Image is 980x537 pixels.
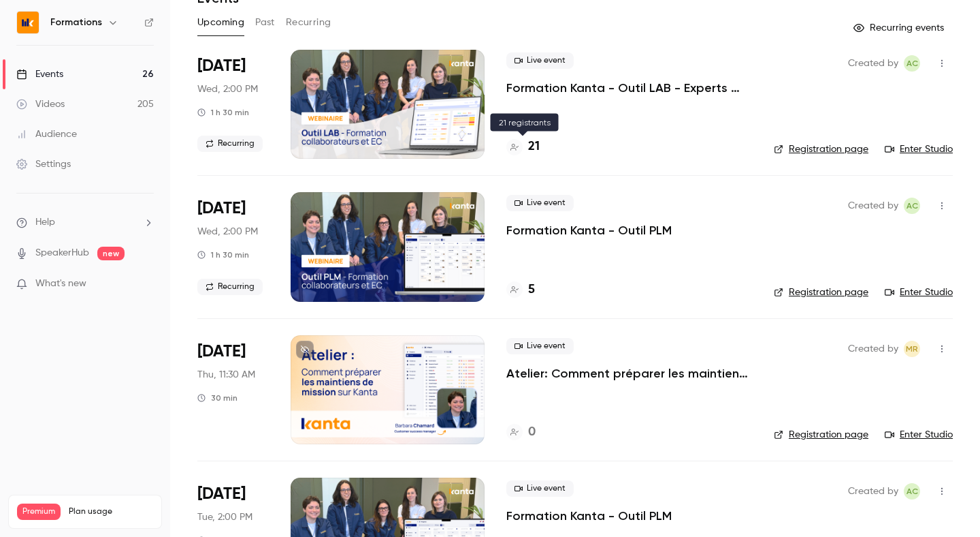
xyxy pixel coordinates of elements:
div: 1 h 30 min [197,107,249,118]
a: Formation Kanta - Outil PLM [506,222,672,239]
a: 0 [506,423,536,442]
div: 1 h 30 min [197,249,249,260]
a: Atelier: Comment préparer les maintiens de missions sur KANTA ? [506,365,752,382]
span: Marion Roquet [904,341,920,357]
div: 30 min [197,393,238,403]
a: Registration page [774,428,868,442]
button: Upcoming [197,12,244,33]
span: Created by [848,483,898,500]
span: Wed, 2:00 PM [197,82,258,96]
span: Live event [506,338,574,354]
h4: 0 [528,423,536,442]
span: Live event [506,195,574,211]
div: Videos [16,97,65,111]
iframe: Noticeable Trigger [137,278,154,290]
span: AC [906,55,918,72]
a: Formation Kanta - Outil LAB - Experts Comptables & Collaborateurs [506,80,752,96]
span: Wed, 2:00 PM [197,225,258,239]
a: Enter Studio [885,428,953,442]
span: AC [906,483,918,500]
span: MR [906,341,918,357]
span: new [97,247,125,260]
a: Enter Studio [885,286,953,299]
button: Recurring [286,12,331,33]
div: Sep 24 Wed, 2:00 PM (Europe/Paris) [197,50,269,159]
div: Sep 24 Wed, 2:00 PM (Europe/Paris) [197,192,269,301]
li: help-dropdown-opener [16,215,154,230]
a: Registration page [774,142,868,156]
a: 21 [506,138,540,156]
span: [DATE] [197,341,246,363]
span: Help [35,215,55,230]
span: [DATE] [197,55,246,77]
span: Anaïs Cachelou [904,198,920,214]
span: Recurring [197,279,263,295]
div: Events [16,67,63,81]
a: Registration page [774,286,868,299]
a: SpeakerHub [35,246,89,260]
span: Anaïs Cachelou [904,55,920,72]
span: Premium [17,504,61,520]
div: Sep 25 Thu, 11:30 AM (Europe/Paris) [197,335,269,444]
span: Created by [848,198,898,214]
span: Tue, 2:00 PM [197,510,252,524]
div: Settings [16,157,71,171]
span: What's new [35,277,86,291]
button: Recurring events [847,17,953,39]
img: Formations [17,12,39,33]
span: Plan usage [69,506,153,517]
h4: 5 [528,281,535,299]
span: AC [906,198,918,214]
span: Created by [848,341,898,357]
span: Created by [848,55,898,72]
h6: Formations [50,16,102,29]
span: Live event [506,480,574,497]
span: Anaïs Cachelou [904,483,920,500]
h4: 21 [528,138,540,156]
span: Recurring [197,136,263,152]
a: 5 [506,281,535,299]
span: Live event [506,52,574,69]
a: Formation Kanta - Outil PLM [506,508,672,524]
span: [DATE] [197,198,246,219]
button: Past [255,12,275,33]
a: Enter Studio [885,142,953,156]
span: Thu, 11:30 AM [197,368,255,382]
span: [DATE] [197,483,246,505]
div: Audience [16,127,77,141]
